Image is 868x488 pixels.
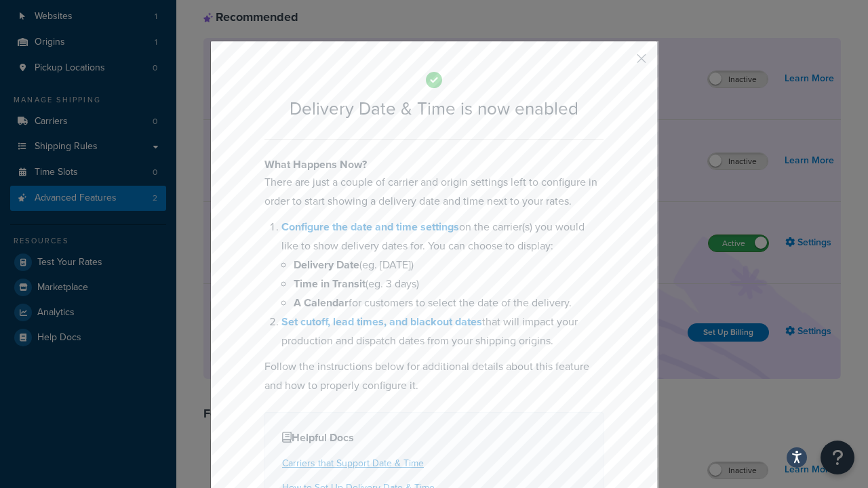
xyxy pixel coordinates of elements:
b: Delivery Date [294,257,359,272]
h2: Delivery Date & Time is now enabled [264,99,604,119]
h4: Helpful Docs [282,430,586,446]
li: that will impact your production and dispatch dates from your shipping origins. [281,312,604,350]
a: Set cutoff, lead times, and blackout dates [281,314,482,329]
h4: What Happens Now? [264,157,604,173]
p: Follow the instructions below for additional details about this feature and how to properly confi... [264,357,604,395]
p: There are just a couple of carrier and origin settings left to configure in order to start showin... [264,173,604,211]
li: (eg. [DATE]) [294,256,604,274]
a: Configure the date and time settings [281,219,459,235]
li: (eg. 3 days) [294,274,604,293]
b: Time in Transit [294,276,366,291]
b: A Calendar [294,295,349,310]
li: for customers to select the date of the delivery. [294,293,604,312]
li: on the carrier(s) you would like to show delivery dates for. You can choose to display: [281,218,604,312]
a: Carriers that Support Date & Time [282,456,424,470]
